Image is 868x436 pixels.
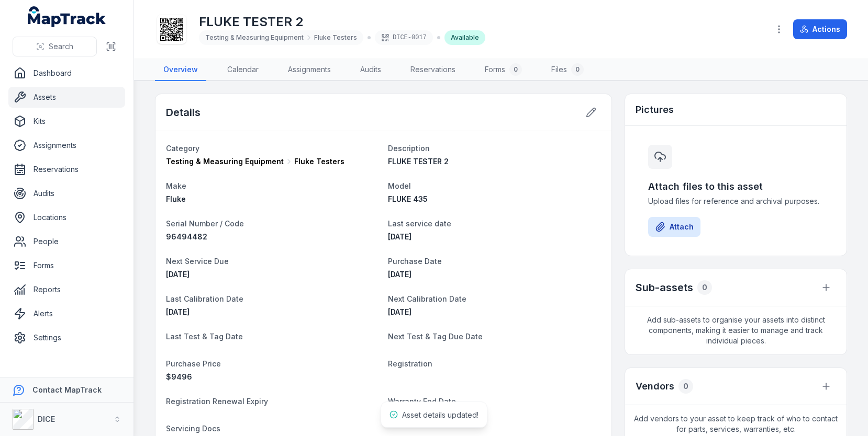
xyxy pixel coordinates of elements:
a: People [8,231,125,252]
time: 03/06/2022, 12:00:00 am [388,270,411,279]
span: Last Test & Tag Date [166,332,243,341]
h1: FLUKE TESTER 2 [199,14,485,30]
span: Registration Renewal Expiry [166,397,268,406]
span: Warranty End Date [388,397,456,406]
span: 9496 AUD [166,372,192,381]
a: Alerts [8,303,125,324]
time: 03/12/2025, 12:00:00 am [388,307,411,316]
time: 03/06/2025, 12:00:00 am [388,232,411,241]
span: [DATE] [166,270,190,279]
h2: Details [166,105,201,120]
h3: Attach files to this asset [648,179,824,194]
h2: Sub-assets [636,280,693,295]
div: 0 [697,280,712,295]
span: Next Test & Tag Due Date [388,332,483,341]
a: Assignments [280,59,339,81]
span: Purchase Date [388,257,442,266]
span: Asset details updated! [402,410,478,419]
div: 0 [571,63,584,76]
span: Search [49,41,73,52]
a: Locations [8,207,125,228]
span: [DATE] [388,270,411,279]
span: Fluke Testers [314,33,357,42]
button: Actions [793,19,847,39]
span: Fluke [166,194,186,203]
span: Purchase Price [166,359,221,368]
button: Search [13,37,97,56]
div: DICE-0017 [375,30,433,45]
span: Next Calibration Date [388,294,466,303]
div: 0 [509,63,522,76]
a: Assets [8,87,125,108]
time: 03/06/2025, 12:00:00 am [166,307,190,316]
a: Audits [352,59,390,81]
span: Serial Number / Code [166,219,244,228]
span: Next Service Due [166,257,229,266]
span: Last service date [388,219,451,228]
span: Servicing Docs [166,424,220,433]
a: Forms0 [476,59,530,81]
button: Attach [648,217,700,237]
a: Audits [8,183,125,204]
a: Overview [155,59,206,81]
span: Model [388,181,411,190]
a: Dashboard [8,63,125,84]
a: Assignments [8,135,125,156]
span: Last Calibration Date [166,294,243,303]
div: Available [444,30,485,45]
span: Testing & Measuring Equipment [205,33,304,42]
time: 03/06/2026, 12:00:00 am [166,270,190,279]
strong: DICE [38,415,55,423]
a: Calendar [219,59,267,81]
span: Registration [388,359,432,368]
h3: Pictures [636,102,674,117]
span: Upload files for reference and archival purposes. [648,196,824,206]
span: Make [166,181,186,190]
span: [DATE] [388,232,411,241]
strong: Contact MapTrack [32,385,102,394]
a: Forms [8,255,125,276]
span: 96494482 [166,232,207,241]
span: [DATE] [388,307,411,316]
a: Settings [8,327,125,348]
h3: Vendors [636,379,674,394]
a: Reservations [8,159,125,180]
span: FLUKE 435 [388,194,428,203]
span: [DATE] [166,307,190,316]
div: 0 [678,379,693,394]
a: MapTrack [28,6,106,27]
a: Reservations [402,59,464,81]
span: FLUKE TESTER 2 [388,157,449,166]
a: Reports [8,279,125,300]
span: Category [166,144,199,153]
a: Kits [8,111,125,132]
a: Files0 [543,59,592,81]
span: Fluke Testers [294,156,344,167]
span: Add sub-assets to organise your assets into distinct components, making it easier to manage and t... [625,306,847,354]
span: Description [388,144,430,153]
span: Testing & Measuring Equipment [166,156,284,167]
